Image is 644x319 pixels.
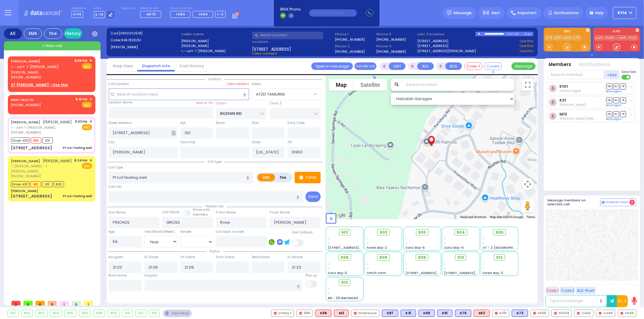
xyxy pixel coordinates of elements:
[109,165,123,170] label: Call Type
[554,10,578,16] span: Notifications
[89,119,92,124] span: ✕
[559,84,568,89] a: K101
[119,31,143,36] span: [0830202518]
[42,137,53,144] span: K31
[418,310,435,317] div: BLS
[11,164,72,174] span: ר' [PERSON_NAME] - ר' [PERSON_NAME]
[75,58,88,63] span: 9:56 PM
[328,241,330,245] span: -
[405,245,425,250] span: Sanz Bay-6
[11,82,68,87] u: 27 [PERSON_NAME] - Use this
[606,117,622,121] a: Send again
[76,97,88,102] span: 9:15 PM
[405,241,407,245] span: -
[335,32,374,37] span: Phone 1
[93,310,105,317] div: 908
[84,301,93,305] span: 1
[136,310,146,317] div: 912
[65,310,76,317] div: 905
[299,312,302,315] img: red-radio-icon.svg
[180,255,195,260] label: On Scene
[162,210,179,215] label: Last Name
[376,44,415,49] span: Phone 4
[287,140,292,145] label: ZIP
[546,287,559,294] button: Code 1
[484,62,502,70] button: Covered
[252,88,321,100] span: ATZEI TAMURIM
[217,12,224,17] span: +-2
[495,312,498,315] img: red-radio-icon.svg
[606,103,622,107] a: Send again
[334,310,349,317] div: M3
[108,63,137,69] a: Map View
[622,74,631,80] label: Turn off text
[382,310,398,317] div: K87
[252,121,259,125] label: Floor
[11,137,30,144] span: Driver-K101
[89,58,92,63] span: ✕
[613,111,619,117] span: SO
[544,30,591,34] label: EMS
[418,49,476,54] a: [STREET_ADDRESS][PERSON_NAME]
[11,145,52,151] div: [STREET_ADDRESS]
[175,63,209,69] a: Call History
[252,140,260,145] label: State
[252,89,312,99] span: ATZEI TAMURIM
[491,10,500,16] span: Alert
[180,140,195,145] label: Township
[121,38,141,43] span: 8457828251
[354,312,357,315] img: red-radio-icon.svg
[507,30,512,37] div: 0:00
[109,185,122,189] label: Call Info
[376,37,406,42] label: [PHONE_NUMBER]
[328,271,348,275] span: Sanz Bay-5
[42,181,53,187] span: K31
[311,62,353,70] a: Open in new page
[455,310,471,317] div: BLS
[329,79,354,91] button: Show street map
[604,70,620,79] button: +Add
[216,210,236,215] label: P First Name
[24,301,33,305] span: 0
[122,310,133,317] div: 910
[8,310,18,317] div: 901
[483,241,485,245] span: -
[275,174,292,181] label: Fire
[620,111,626,117] span: TR
[376,49,406,54] label: [PHONE_NUMBER]
[11,130,41,135] span: [PHONE_NUMBER]
[444,241,446,245] span: -
[376,32,415,37] span: Phone 3
[520,49,533,54] a: Use this
[60,301,69,305] span: 1
[72,11,83,18] span: KY14
[576,287,596,294] button: ALS-Rush
[606,200,628,204] span: Internal Chat
[628,36,638,40] a: FD32
[89,158,92,163] span: ✕
[181,39,250,44] label: [PERSON_NAME]
[335,37,365,42] label: [PHONE_NUMBER]
[30,181,41,187] span: M3
[109,210,126,215] label: First Name
[464,62,482,70] button: Code-1
[292,230,313,235] label: Use Callback
[11,75,41,80] span: [PHONE_NUMBER]
[599,312,602,315] img: red-radio-icon.svg
[42,43,62,49] span: + New call
[401,310,416,317] div: BLS
[554,36,563,40] a: K101
[514,30,519,37] div: 0:33
[417,62,434,70] button: ALS
[11,103,41,107] span: [PHONE_NUMBER]
[522,200,534,212] button: Drag Pegman onto the map to open Street View
[11,193,52,199] div: [STREET_ADDRESS]
[613,97,619,103] span: SO
[454,10,472,16] span: Message
[53,181,64,187] span: K68
[270,210,290,215] label: P Last Name
[405,266,407,271] span: -
[327,211,347,219] img: Google
[144,229,178,234] div: Year/Month/Week/Day
[24,9,64,17] img: Logo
